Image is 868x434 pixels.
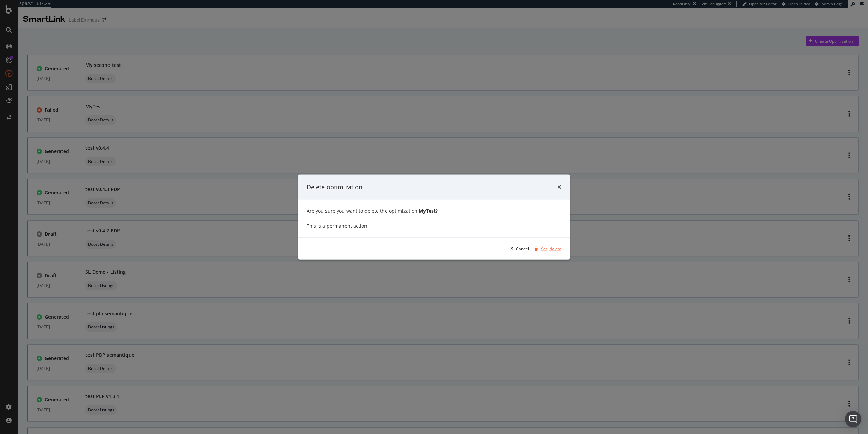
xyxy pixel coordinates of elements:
[532,243,561,254] button: Yes, delete
[508,243,529,254] button: Cancel
[307,183,362,191] div: Delete optimization
[419,208,436,214] strong: MyTest
[557,183,561,191] div: times
[307,208,561,214] div: Are you sure you want to delete the optimization ?
[541,246,561,251] div: Yes, delete
[307,223,561,229] div: This is a permanent action.
[516,246,529,251] div: Cancel
[298,174,570,260] div: modal
[845,411,861,427] div: Open Intercom Messenger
